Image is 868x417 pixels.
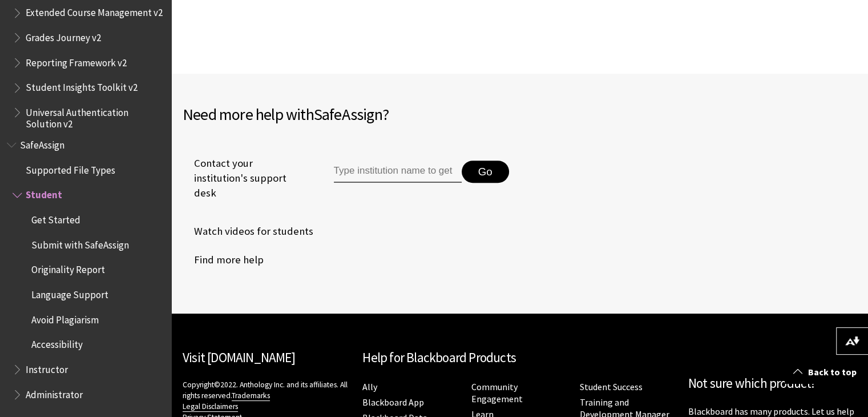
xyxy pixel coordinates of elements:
[471,381,522,405] a: Community Engagement
[334,161,462,183] input: Type institution name to get support
[26,161,115,176] span: Supported File Types
[362,348,677,368] h2: Help for Blackboard Products
[26,78,138,94] span: Student Insights Toolkit v2
[31,285,108,300] span: Language Support
[314,104,382,125] span: SafeAssign
[362,396,424,408] a: Blackboard App
[26,385,83,400] span: Administrator
[183,223,313,240] a: Watch videos for students
[31,210,80,226] span: Get Started
[462,161,509,183] button: Go
[26,53,127,69] span: Reporting Framework v2
[31,310,99,326] span: Avoid Plagiarism
[31,260,105,276] span: Originality Report
[183,402,238,412] a: Legal Disclaimers
[26,360,68,375] span: Instructor
[362,381,377,393] a: Ally
[31,335,83,351] span: Accessibility
[785,362,868,383] a: Back to top
[7,135,164,404] nav: Book outline for Blackboard SafeAssign
[183,102,520,126] h2: Need more help with ?
[688,374,857,394] h2: Not sure which product?
[26,3,163,19] span: Extended Course Management v2
[26,186,62,201] span: Student
[183,251,264,268] a: Find more help
[232,391,270,401] a: Trademarks
[26,28,101,43] span: Grades Journey v2
[31,235,129,251] span: Submit with SafeAssign
[183,349,295,366] a: Visit [DOMAIN_NAME]
[183,156,308,201] span: Contact your institution's support desk
[20,135,64,151] span: SafeAssign
[580,381,643,393] a: Student Success
[26,103,163,130] span: Universal Authentication Solution v2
